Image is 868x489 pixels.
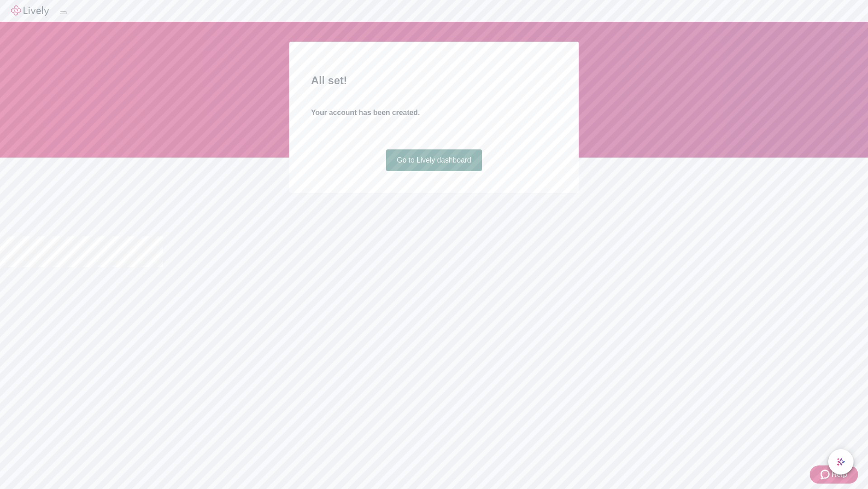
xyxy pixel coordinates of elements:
[836,457,845,466] svg: Lively AI Assistant
[386,149,482,171] a: Go to Lively dashboard
[311,72,557,89] h2: All set!
[810,465,858,484] button: Zendesk support iconHelp
[828,449,854,475] button: chat
[831,469,847,480] span: Help
[821,469,831,480] svg: Zendesk support icon
[60,11,67,14] button: Log out
[311,107,557,118] h4: Your account has been created.
[11,5,49,16] img: Lively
